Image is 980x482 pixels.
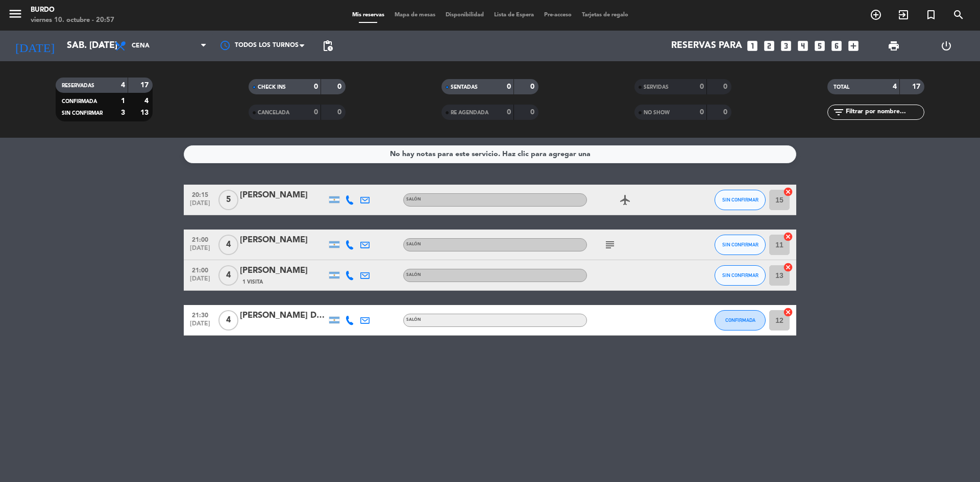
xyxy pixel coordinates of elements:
input: Filtrar por nombre... [845,107,924,118]
div: LOG OUT [920,31,972,61]
i: looks_6 [830,39,843,53]
span: 21:00 [187,264,213,275]
strong: 17 [140,82,151,89]
div: Burdo [31,5,114,15]
span: 21:00 [187,233,213,245]
i: cancel [783,232,793,242]
strong: 0 [530,83,536,90]
strong: 4 [893,83,897,90]
div: viernes 10. octubre - 20:57 [31,15,114,26]
span: 21:30 [187,309,213,320]
span: Mapa de mesas [389,12,440,18]
strong: 17 [912,83,922,90]
i: power_settings_new [940,40,952,52]
span: Tarjetas de regalo [577,12,633,18]
strong: 4 [144,97,151,105]
span: CONFIRMADA [725,317,755,323]
i: exit_to_app [897,9,910,21]
span: CHECK INS [258,85,286,90]
span: pending_actions [322,40,334,52]
span: RESERVADAS [62,83,94,88]
strong: 0 [337,109,344,116]
i: looks_4 [796,39,810,53]
span: SIN CONFIRMAR [722,242,758,247]
span: SALÓN [406,197,421,201]
i: airplanemode_active [619,194,631,206]
strong: 0 [700,109,704,116]
i: arrow_drop_down [95,40,107,52]
span: CANCELADA [258,110,289,115]
strong: 0 [723,83,729,90]
span: SIN CONFIRMAR [722,272,758,278]
span: 4 [218,235,238,255]
strong: 4 [121,82,125,89]
span: Pre-acceso [539,12,577,18]
span: Disponibilidad [440,12,489,18]
span: print [888,40,900,52]
span: 4 [218,265,238,286]
i: add_circle_outline [870,9,882,21]
span: SALÓN [406,318,421,322]
i: subject [604,239,616,251]
span: [DATE] [187,275,213,287]
span: Cena [132,42,150,49]
span: 4 [218,310,238,331]
strong: 0 [507,109,511,116]
strong: 0 [700,83,704,90]
i: add_box [847,39,860,53]
div: [PERSON_NAME] De La [PERSON_NAME] [240,309,327,322]
span: [DATE] [187,200,213,212]
span: [DATE] [187,245,213,257]
div: No hay notas para este servicio. Haz clic para agregar una [390,148,591,160]
strong: 0 [723,109,729,116]
i: looks_5 [813,39,826,53]
span: Reservas para [671,41,742,51]
i: looks_one [746,39,759,53]
button: SIN CONFIRMAR [715,265,766,286]
strong: 0 [507,83,511,90]
strong: 0 [337,83,344,90]
strong: 0 [314,83,318,90]
button: menu [8,6,23,25]
div: [PERSON_NAME] [240,189,327,202]
span: SENTADAS [451,85,478,90]
i: menu [8,6,23,21]
span: Mis reservas [347,12,389,18]
span: SALÓN [406,273,421,277]
span: SIN CONFIRMAR [722,197,758,202]
span: Lista de Espera [489,12,539,18]
i: cancel [783,262,793,272]
i: looks_two [763,39,776,53]
i: cancel [783,187,793,197]
span: 5 [218,190,238,210]
i: looks_3 [779,39,793,53]
div: [PERSON_NAME] [240,234,327,247]
div: [PERSON_NAME] [240,264,327,277]
span: SERVIDAS [644,85,669,90]
i: filter_list [832,106,845,118]
strong: 3 [121,109,125,116]
button: SIN CONFIRMAR [715,235,766,255]
button: SIN CONFIRMAR [715,190,766,210]
strong: 0 [530,109,536,116]
i: cancel [783,307,793,317]
span: 1 Visita [242,278,263,286]
span: TOTAL [834,85,849,90]
strong: 0 [314,109,318,116]
strong: 13 [140,109,151,116]
span: [DATE] [187,320,213,332]
span: NO SHOW [644,110,670,115]
i: search [952,9,965,21]
i: [DATE] [8,35,62,57]
span: SALÓN [406,242,421,246]
i: turned_in_not [925,9,937,21]
strong: 1 [121,97,125,105]
span: RE AGENDADA [451,110,488,115]
span: CONFIRMADA [62,99,97,104]
span: 20:15 [187,188,213,200]
span: SIN CONFIRMAR [62,111,103,116]
button: CONFIRMADA [715,310,766,331]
